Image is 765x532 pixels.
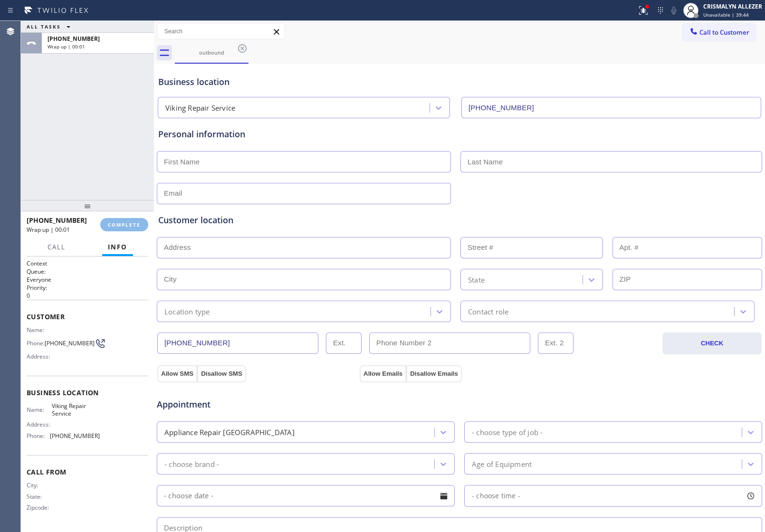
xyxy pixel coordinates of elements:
[472,458,532,469] div: Age of Equipment
[406,365,462,382] button: Disallow Emails
[27,467,148,476] span: Call From
[460,151,762,172] input: Last Name
[27,23,61,30] span: ALL TASKS
[699,28,749,37] span: Call to Customer
[27,432,50,439] span: Phone:
[468,306,508,317] div: Contact role
[667,4,680,17] button: Mute
[165,103,235,114] div: Viking Repair Service
[108,243,127,251] span: Info
[100,218,148,231] button: COMPLETE
[27,275,148,284] p: Everyone
[27,421,52,428] span: Address:
[468,274,485,285] div: State
[157,485,455,506] input: - choose date -
[27,493,52,500] span: State:
[45,340,95,347] span: [PHONE_NUMBER]
[157,183,451,204] input: Email
[157,332,318,354] input: Phone Number
[27,326,52,333] span: Name:
[108,221,141,228] span: COMPLETE
[612,269,763,290] input: ZIP
[50,432,100,439] span: [PHONE_NUMBER]
[369,332,530,354] input: Phone Number 2
[164,306,210,317] div: Location type
[703,2,762,10] div: CRISMALYN ALLEZER
[197,365,246,382] button: Disallow SMS
[27,292,148,300] p: 0
[48,43,85,50] span: Wrap up | 00:01
[164,427,295,437] div: Appliance Repair [GEOGRAPHIC_DATA]
[157,151,451,172] input: First Name
[27,267,148,275] h2: Queue:
[164,458,219,469] div: - choose brand -
[27,284,148,292] h2: Priority:
[27,504,52,511] span: Zipcode:
[48,243,66,251] span: Call
[460,237,603,258] input: Street #
[472,427,543,437] div: - choose type of job -
[27,406,52,413] span: Name:
[157,237,451,258] input: Address
[27,340,45,347] span: Phone:
[102,238,133,256] button: Info
[662,332,762,354] button: CHECK
[612,237,763,258] input: Apt. #
[157,269,451,290] input: City
[21,21,80,32] button: ALL TASKS
[538,332,574,354] input: Ext. 2
[27,259,148,267] h1: Context
[48,35,100,43] span: [PHONE_NUMBER]
[158,76,761,88] div: Business location
[461,97,761,118] input: Phone Number
[157,365,197,382] button: Allow SMS
[176,49,248,56] div: outbound
[27,482,52,489] span: City:
[27,226,70,234] span: Wrap up | 00:01
[157,398,357,411] span: Appointment
[27,312,148,321] span: Customer
[42,238,71,256] button: Call
[158,128,761,141] div: Personal information
[326,332,362,354] input: Ext.
[27,216,87,225] span: [PHONE_NUMBER]
[472,491,520,500] span: - choose time -
[27,388,148,397] span: Business location
[360,365,406,382] button: Allow Emails
[683,23,755,41] button: Call to Customer
[52,402,99,417] span: Viking Repair Service
[157,24,285,39] input: Search
[703,11,749,18] span: Unavailable | 39:44
[158,214,761,227] div: Customer location
[27,353,52,360] span: Address:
